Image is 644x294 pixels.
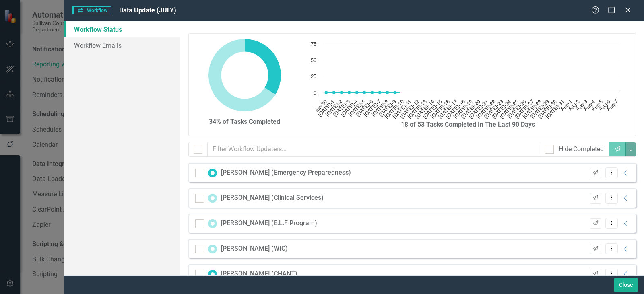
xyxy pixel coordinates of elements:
text: [DATE]-6 [355,99,374,118]
text: [DATE]-1 [317,99,336,118]
path: Jul-1, 0. Tasks Completed. [332,91,335,94]
path: Jul-3, 0. Tasks Completed. [347,91,351,94]
text: [DATE]-2 [324,99,343,118]
text: 0 [314,90,316,96]
text: [DATE]-11 [392,99,412,119]
input: Filter Workflow Updaters... [207,142,540,157]
svg: Interactive chart [307,40,625,120]
text: [DATE]-19 [453,99,474,120]
text: 50 [311,58,316,63]
text: 75 [311,42,316,47]
path: Jul-8, 0. Tasks Completed. [386,91,389,94]
text: Aug-5 [590,99,604,112]
text: [DATE]-15 [422,99,443,120]
div: Hide Completed [559,145,604,154]
a: Workflow Status [64,21,180,37]
text: Aug-3 [575,99,588,112]
div: [PERSON_NAME] (WIC) [221,244,288,253]
text: [DATE]-16 [430,99,451,120]
text: [DATE]-12 [399,99,420,120]
div: [PERSON_NAME] (Clinical Services) [221,193,324,203]
text: [DATE]-4 [340,99,359,118]
path: Jul-2, 0. Tasks Completed. [340,91,343,94]
path: Jun-30, 0. Tasks Completed. [324,91,328,94]
text: [DATE]-3 [332,99,351,118]
text: [DATE]-21 [468,99,489,120]
button: Close [614,278,638,292]
text: [DATE]-17 [438,99,458,120]
text: Aug-1 [560,99,573,112]
div: [PERSON_NAME] (CHANT) [221,269,297,279]
text: [DATE]-25 [499,99,520,120]
text: [DATE]-30 [537,99,558,120]
text: [DATE]-13 [407,99,428,120]
text: [DATE]-9 [378,99,397,118]
text: [DATE]-5 [347,99,366,118]
text: [DATE]-29 [529,99,550,120]
text: [DATE]-26 [506,99,527,120]
path: Jul-9, 0. Tasks Completed. [393,91,396,94]
text: Jun-30 [314,99,328,113]
strong: 34% of Tasks Completed [209,118,280,125]
text: Aug-7 [606,99,619,112]
strong: 18 of 53 Tasks Completed In The Last 90 Days [401,121,535,128]
text: [DATE]-23 [483,99,504,120]
text: Aug-2 [568,99,581,112]
path: Jul-7, 0. Tasks Completed. [378,91,381,94]
text: [DATE]-20 [460,99,481,120]
span: Data Update (JULY) [119,6,176,14]
text: [DATE]-18 [445,99,466,120]
div: Chart. Highcharts interactive chart. [307,40,630,120]
path: Jul-6, 0. Tasks Completed. [370,91,374,94]
text: 25 [311,74,316,79]
path: Jul-4, 0. Tasks Completed. [355,91,358,94]
text: [DATE]-28 [522,99,543,120]
text: [DATE]-27 [514,99,535,120]
text: Aug-6 [598,99,611,112]
div: [PERSON_NAME] (E.L.F Program) [221,219,317,228]
text: [DATE]-8 [370,99,389,118]
text: [DATE]-31 [545,99,566,120]
span: Workflow [72,6,111,14]
text: [DATE]-14 [415,99,436,120]
text: [DATE]-22 [476,99,497,120]
text: [DATE]-24 [491,99,512,120]
text: [DATE]-7 [363,99,382,118]
text: [DATE]-10 [384,99,405,120]
text: Aug-4 [583,99,596,112]
path: Jul-5, 0. Tasks Completed. [363,91,366,94]
div: [PERSON_NAME] (Emergency Preparedness) [221,168,351,177]
a: Workflow Emails [64,37,180,53]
